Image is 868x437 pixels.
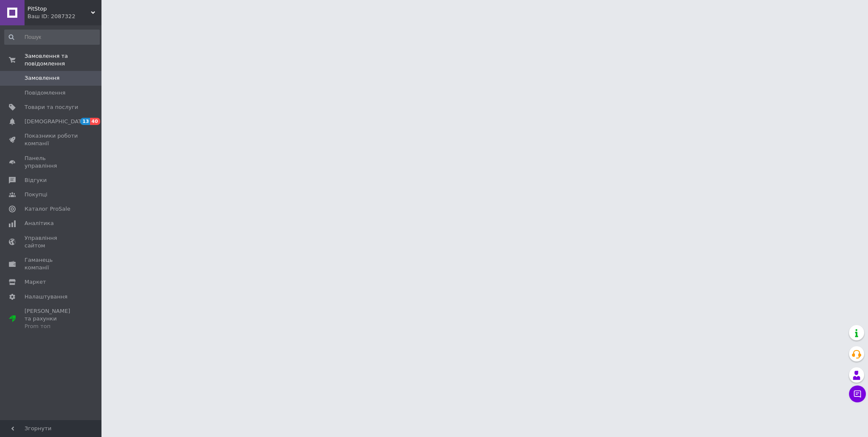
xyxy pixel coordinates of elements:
span: Гаманець компанії [25,256,78,271]
span: Показники роботи компанії [25,132,78,147]
span: Товари та послуги [25,103,78,111]
span: Покупці [25,191,47,198]
div: Ваш ID: 2087322 [27,13,101,20]
span: Замовлення та повідомлення [25,52,101,68]
span: Панель управління [25,155,78,170]
span: Управління сайтом [25,234,78,250]
input: Пошук [4,30,100,45]
span: [PERSON_NAME] та рахунки [25,307,78,331]
span: 40 [90,118,100,125]
span: [DEMOGRAPHIC_DATA] [25,118,87,125]
span: Налаштування [25,293,68,301]
span: Повідомлення [25,89,66,97]
button: Чат з покупцем [849,385,866,402]
span: Аналітика [25,220,54,227]
span: 13 [80,118,90,125]
span: Замовлення [25,74,60,82]
span: Маркет [25,278,46,286]
div: Prom топ [25,323,78,330]
span: Відгуки [25,176,47,184]
span: Каталог ProSale [25,205,70,213]
span: PitStop [27,5,91,13]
